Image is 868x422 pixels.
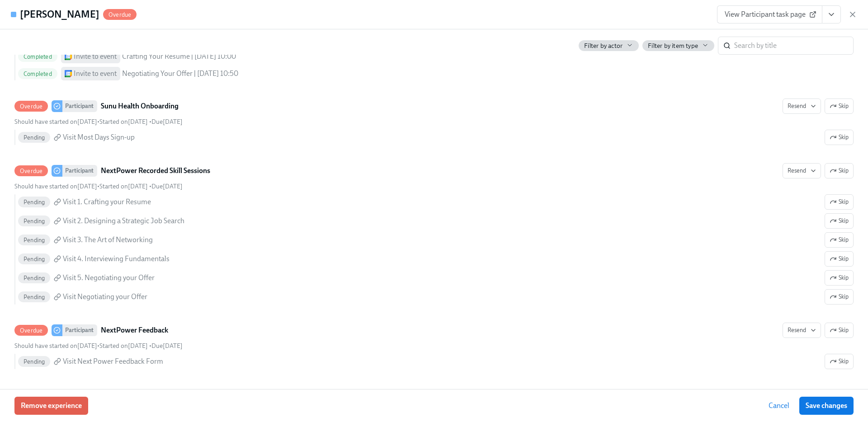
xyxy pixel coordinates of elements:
span: Visit 3. The Art of Networking [63,235,153,245]
span: Visit 2. Designing a Strategic Job Search [63,216,184,226]
span: Should have started on [DATE] [14,118,97,126]
div: Invite to event [74,52,117,61]
button: OverdueParticipantNextPower FeedbackResendShould have started on[DATE]•Started on[DATE] •Due[DATE... [825,323,854,338]
span: Visit Next Power Feedback Form [63,356,163,366]
span: Skip [830,292,849,301]
button: OverdueParticipantNextPower Recorded Skill SessionsResendSkipShould have started on[DATE]•Started... [825,289,854,305]
div: Participant [62,100,97,112]
span: Friday, August 22nd 2025, 9:21 am [99,118,148,126]
span: Skip [830,235,849,244]
button: OverdueParticipantNextPower Recorded Skill SessionsResendSkipShould have started on[DATE]•Started... [825,270,854,286]
span: Skip [830,102,849,111]
span: Filter by item type [648,42,698,50]
div: Participant [62,165,97,177]
button: OverdueParticipantNextPower Recorded Skill SessionsResendSkipShould have started on[DATE]•Started... [825,194,854,210]
span: Pending [18,275,50,281]
input: Search by title [734,37,854,55]
button: OverdueParticipantSunu Health OnboardingResendSkipShould have started on[DATE]•Started on[DATE] •... [825,130,854,145]
span: Skip [830,216,849,225]
div: Invite to event [74,69,117,79]
span: Save changes [806,401,847,410]
span: Skip [830,254,849,263]
span: Visit 5. Negotiating your Offer [63,273,155,283]
span: Monday, December 9th 2024, 9:10 am [14,183,97,190]
button: Remove experience [14,397,88,415]
span: Remove experience [21,401,82,410]
span: Friday, August 22nd 2025, 9:21 am [99,183,148,190]
span: Pending [18,199,50,206]
span: Visit 1. Crafting your Resume [63,197,151,207]
span: Skip [830,273,849,282]
span: Skip [830,357,849,366]
span: Pending [18,256,50,263]
span: Overdue [103,11,137,18]
strong: NextPower Feedback [101,325,168,336]
h4: [PERSON_NAME] [20,8,99,21]
span: Pending [18,237,50,244]
div: Crafting Your Resume | [DATE] 10:00 [122,52,236,61]
span: Pending [18,218,50,225]
span: Skip [830,197,849,206]
span: Visit Negotiating your Offer [63,292,147,302]
span: Visit 4. Interviewing Fundamentals [63,254,170,264]
span: Skip [830,133,849,142]
span: Thursday, December 19th 2024, 9:10 am [151,183,183,190]
button: OverdueParticipantSunu Health OnboardingSkipShould have started on[DATE]•Started on[DATE] •Due[DA... [783,98,821,114]
button: Save changes [799,397,854,415]
button: Cancel [762,397,796,415]
span: Overdue [14,327,48,334]
button: OverdueParticipantNextPower FeedbackSkipShould have started on[DATE]•Started on[DATE] •Due[DATE] ... [783,323,821,338]
span: Overdue [14,168,48,174]
strong: Sunu Health Onboarding [101,101,179,112]
button: OverdueParticipantNextPower Recorded Skill SessionsResendSkipShould have started on[DATE]•Started... [825,213,854,229]
div: Negotiating Your Offer | [DATE] 10:50 [122,69,238,79]
button: View task page [822,5,841,23]
button: OverdueParticipantSunu Health OnboardingResendShould have started on[DATE]•Started on[DATE] •Due[... [825,98,854,114]
span: Due [DATE] [151,342,183,350]
a: View Participant task page [717,5,822,23]
button: OverdueParticipantNextPower FeedbackResendSkipShould have started on[DATE]•Started on[DATE] •Due[... [825,354,854,369]
span: Skip [830,166,849,175]
button: OverdueParticipantNextPower Recorded Skill SessionsResendSkipShould have started on[DATE]•Started... [825,251,854,267]
span: Pending [18,294,50,300]
button: Filter by item type [642,40,714,51]
button: OverdueParticipantNextPower Recorded Skill SessionsSkipShould have started on[DATE]•Started on[DA... [783,163,821,178]
div: • • [14,182,183,191]
span: Friday, August 22nd 2025, 9:21 am [99,342,148,350]
span: Completed [18,53,57,60]
strong: NextPower Recorded Skill Sessions [101,165,210,176]
span: Completed [18,70,57,77]
button: OverdueParticipantNextPower Recorded Skill SessionsResendSkipShould have started on[DATE]•Started... [825,232,854,248]
span: Pending [18,358,50,365]
span: Overdue [14,103,48,110]
span: View Participant task page [725,10,815,19]
span: Tuesday, December 17th 2024, 9:10 am [14,342,97,350]
span: Skip [830,326,849,335]
span: Friday, December 20th 2024, 9:10 am [151,118,183,126]
button: OverdueParticipantNextPower Recorded Skill SessionsResendShould have started on[DATE]•Started on[... [825,163,854,178]
span: Resend [788,166,816,175]
span: Cancel [769,401,789,410]
div: • • [14,117,183,126]
span: Filter by actor [584,42,623,50]
span: Visit Most Days Sign-up [63,132,135,142]
span: Resend [788,326,816,335]
span: Resend [788,102,816,111]
div: Participant [62,324,97,336]
span: Pending [18,134,50,141]
button: Filter by actor [579,40,639,51]
div: • • [14,342,183,350]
